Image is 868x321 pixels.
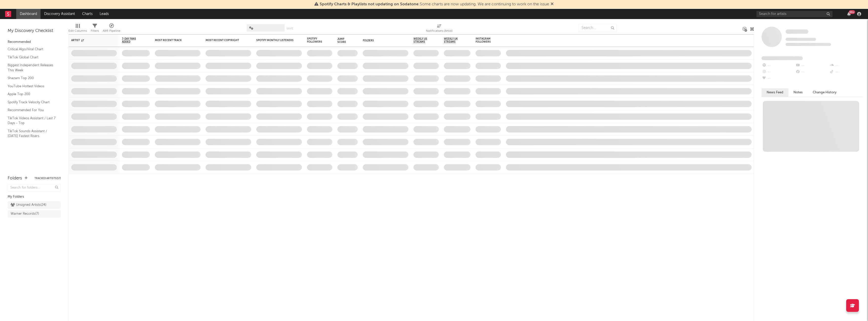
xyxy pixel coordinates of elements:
[206,39,244,42] div: Most Recent Copyright
[11,202,46,208] div: Unsigned Artists ( 24 )
[426,22,453,36] div: Notifications (Artist)
[762,69,795,75] div: --
[320,2,419,6] span: Spotify Charts & Playlists not updating on Sodatone
[8,28,61,34] div: My Discovery Checklist
[829,62,863,69] div: --
[256,39,294,42] div: Spotify Monthly Listeners
[551,2,554,6] span: Dismiss
[413,37,431,43] span: Weekly US Streams
[71,39,109,42] div: Artist
[762,88,788,97] button: News Feed
[307,37,325,43] div: Spotify Followers
[91,28,99,34] div: Filters
[444,37,463,43] span: Weekly UK Streams
[579,24,617,32] input: Search...
[122,37,142,43] span: 7-Day Fans Added
[79,9,96,19] a: Charts
[320,2,549,6] span: : Some charts are now updating. We are continuing to work on the issue
[8,184,61,191] input: Search for folders...
[103,28,120,34] div: A&R Pipeline
[103,22,120,36] div: A&R Pipeline
[8,99,56,105] a: Spotify Track Velocity Chart
[829,69,863,75] div: --
[8,83,56,89] a: YouTube Hottest Videos
[762,56,803,60] span: Fans Added by Platform
[68,28,87,34] div: Edit Columns
[756,11,833,17] input: Search for artists
[426,28,453,34] div: Notifications (Artist)
[762,75,795,82] div: --
[8,115,56,126] a: TikTok Videos Assistant / Last 7 Days - Top
[286,27,293,30] button: Save
[786,38,816,41] span: Tracking Since: [DATE]
[762,62,795,69] div: --
[8,201,61,209] a: Unsigned Artists(24)
[11,211,39,217] div: Warner Records ( 7 )
[808,88,842,97] button: Change History
[8,210,61,218] a: Warner Records(7)
[8,39,61,45] div: Recommended
[16,9,41,19] a: Dashboard
[34,177,61,180] button: Tracked Artists(57)
[795,62,829,69] div: --
[786,29,808,34] span: Some Artist
[337,38,350,44] div: Jump Score
[41,9,79,19] a: Discovery Assistant
[476,37,493,43] div: Instagram Followers
[155,39,193,42] div: Most Recent Track
[96,9,112,19] a: Leads
[786,43,831,46] span: 0 fans last week
[68,22,87,36] div: Edit Columns
[8,128,56,139] a: TikTok Sounds Assistant / [DATE] Fastest Risers
[91,22,99,36] div: Filters
[786,29,808,34] a: Some Artist
[8,75,56,81] a: Shazam Top 200
[849,10,855,14] div: 99 +
[8,46,56,52] a: Critical Algo/Viral Chart
[8,55,56,60] a: TikTok Global Chart
[847,12,851,16] button: 99+
[8,107,56,113] a: Recommended For You
[8,91,56,97] a: Apple Top 200
[8,194,61,200] div: My Folders
[788,88,808,97] button: Notes
[795,69,829,75] div: --
[8,175,22,181] div: Folders
[363,39,401,42] div: Folders
[8,62,56,73] a: Biggest Independent Releases This Week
